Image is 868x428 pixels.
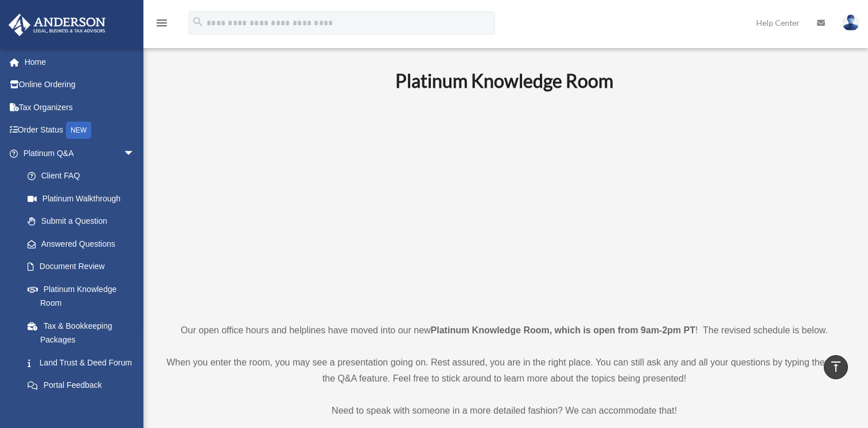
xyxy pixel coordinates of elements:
div: NEW [66,122,91,139]
a: Portal Feedback [16,374,152,397]
img: User Pic [842,14,859,31]
b: Platinum Knowledge Room [395,69,613,92]
a: Tax & Bookkeeping Packages [16,314,152,351]
a: Home [8,50,152,73]
a: vertical_align_top [824,355,848,379]
i: vertical_align_top [829,360,843,373]
img: Anderson Advisors Platinum Portal [5,14,109,36]
a: Submit a Question [16,210,152,233]
p: When you enter the room, you may see a presentation going on. Rest assured, you are in the right ... [164,355,845,387]
a: menu [155,20,169,30]
p: Need to speak with someone in a more detailed fashion? We can accommodate that! [164,403,845,419]
strong: Platinum Knowledge Room, which is open from 9am-2pm PT [431,325,695,335]
a: Platinum Walkthrough [16,187,152,210]
a: Answered Questions [16,232,152,255]
i: menu [155,16,169,30]
a: Document Review [16,255,152,278]
a: Tax Organizers [8,96,152,119]
a: Land Trust & Deed Forum [16,351,152,374]
a: Client FAQ [16,165,152,188]
a: Online Ordering [8,73,152,96]
a: Order StatusNEW [8,119,152,142]
i: search [192,15,204,28]
a: Platinum Q&Aarrow_drop_down [8,142,152,165]
p: Our open office hours and helplines have moved into our new ! The revised schedule is below. [164,322,845,338]
iframe: 231110_Toby_KnowledgeRoom [332,107,676,301]
a: Platinum Knowledge Room [16,278,146,314]
span: arrow_drop_down [123,142,146,165]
